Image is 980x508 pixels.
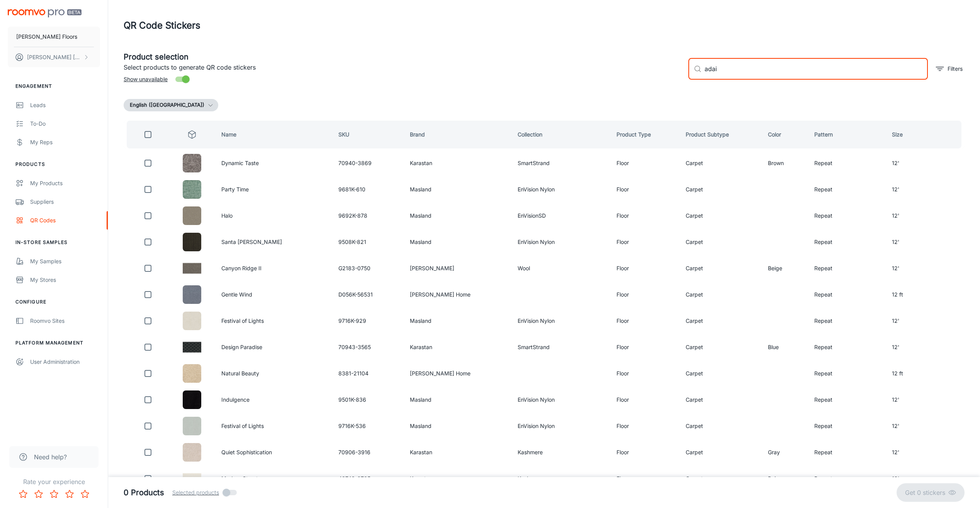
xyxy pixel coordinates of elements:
div: Suppliers [30,198,100,206]
td: Repeat [808,309,886,332]
td: Kashmere [511,467,610,490]
td: Floor [610,362,679,385]
div: QR Codes [30,216,100,225]
td: D056K-56531 [332,283,404,306]
td: Floor [610,467,679,490]
td: G2183-0750 [332,257,404,280]
td: 12' [886,336,965,359]
td: Beige [762,257,808,280]
td: Carpet [679,336,762,359]
th: Product Subtype [679,121,762,148]
th: Name [215,121,332,148]
td: Carpet [679,178,762,201]
td: Floor [610,336,679,359]
td: Modern Structure [215,467,332,490]
div: My Products [30,179,100,188]
div: My Samples [30,257,100,266]
span: Selected products [172,488,219,497]
td: Carpet [679,388,762,411]
td: 9716K-536 [332,414,404,438]
button: filter [934,63,965,75]
button: Rate 1 star [15,486,31,502]
td: Repeat [808,230,886,254]
td: Repeat [808,257,886,280]
td: Floor [610,388,679,411]
td: Masland [404,178,512,201]
button: Rate 5 star [77,486,93,502]
td: EnVisionSD [511,204,610,227]
td: Blue [762,336,808,359]
td: Brown [762,152,808,175]
div: My Stores [30,276,100,284]
td: Carpet [679,257,762,280]
div: Leads [30,101,100,109]
td: 9681K-610 [332,178,404,201]
td: EnVision Nylon [511,414,610,438]
td: Carpet [679,283,762,306]
td: Carpet [679,309,762,332]
td: Halo [215,204,332,227]
button: English ([GEOGRAPHIC_DATA]) [124,99,218,111]
td: Carpet [679,204,762,227]
td: 12' [886,230,965,254]
td: Party Time [215,178,332,201]
th: Size [886,121,965,148]
th: Collection [511,121,610,148]
td: [PERSON_NAME] Home [404,362,512,385]
td: Masland [404,230,512,254]
td: Floor [610,309,679,332]
td: Karastan [404,467,512,490]
td: 9692K-878 [332,204,404,227]
p: [PERSON_NAME] [PERSON_NAME] [27,53,82,61]
td: Carpet [679,362,762,385]
td: EnVision Nylon [511,388,610,411]
td: [PERSON_NAME] [404,257,512,280]
td: Dynamic Taste [215,152,332,175]
td: Carpet [679,467,762,490]
input: Search by SKU, brand, collection... [705,58,928,80]
td: 9501K-836 [332,388,404,411]
button: Rate 2 star [31,486,46,502]
td: 12 ft [886,283,965,306]
div: Roomvo Sites [30,317,100,325]
td: Floor [610,257,679,280]
td: SmartStrand [511,152,610,175]
h5: Product selection [124,51,682,63]
td: Floor [610,178,679,201]
button: [PERSON_NAME] [PERSON_NAME] [8,47,100,67]
td: Masland [404,204,512,227]
td: EnVision Nylon [511,178,610,201]
td: Masland [404,414,512,438]
td: Karastan [404,152,512,175]
td: Floor [610,283,679,306]
td: Floor [610,414,679,438]
td: Wool [511,257,610,280]
td: 12' [886,441,965,464]
td: Floor [610,152,679,175]
td: [PERSON_NAME] Home [404,283,512,306]
td: Natural Beauty [215,362,332,385]
td: Floor [610,204,679,227]
p: Filters [948,65,963,73]
td: Repeat [808,178,886,201]
td: Karastan [404,441,512,464]
td: Repeat [808,467,886,490]
td: 12' [886,467,965,490]
td: Carpet [679,152,762,175]
td: Repeat [808,441,886,464]
img: Roomvo PRO Beta [8,9,82,17]
td: 12' [886,178,965,201]
td: Repeat [808,283,886,306]
td: 12' [886,414,965,438]
th: Pattern [808,121,886,148]
td: 70943-3565 [332,336,404,359]
td: Repeat [808,152,886,175]
td: 43742-9705 [332,467,404,490]
td: Masland [404,388,512,411]
td: 9508K-821 [332,230,404,254]
td: Design Paradise [215,336,332,359]
td: Carpet [679,441,762,464]
td: 12' [886,204,965,227]
th: Product Type [610,121,679,148]
td: SmartStrand [511,336,610,359]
